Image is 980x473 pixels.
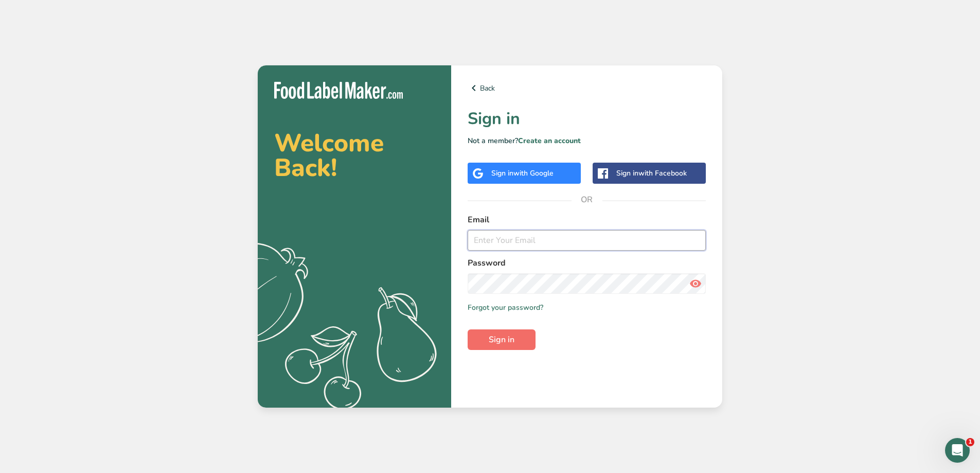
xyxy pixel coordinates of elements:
[945,438,970,463] iframe: Intercom live chat
[468,230,706,251] input: Enter Your Email
[468,82,706,94] a: Back
[491,168,554,179] div: Sign in
[518,136,581,146] a: Create an account
[468,214,706,226] label: Email
[616,168,687,179] div: Sign in
[274,131,435,180] h2: Welcome Back!
[468,302,543,313] a: Forgot your password?
[468,107,706,131] h1: Sign in
[468,135,706,146] p: Not a member?
[468,257,706,269] label: Password
[489,334,514,346] span: Sign in
[638,168,687,178] span: with Facebook
[966,438,974,446] span: 1
[513,168,554,178] span: with Google
[468,329,536,350] button: Sign in
[274,82,403,99] img: Food Label Maker
[572,184,602,215] span: OR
